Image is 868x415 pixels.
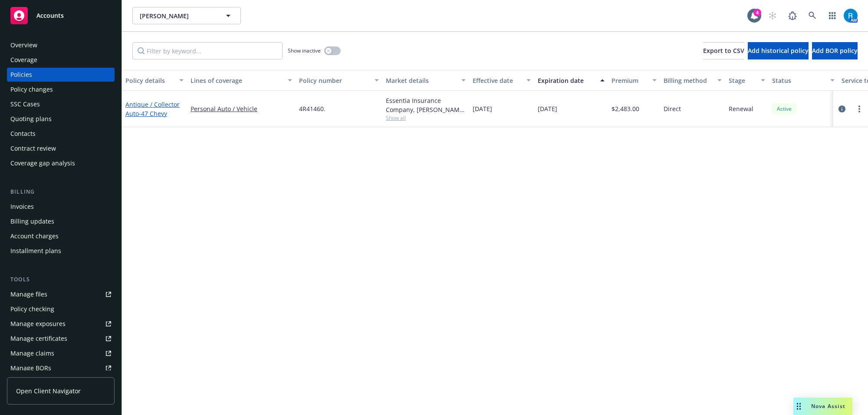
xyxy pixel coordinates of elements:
div: Coverage gap analysis [10,156,75,170]
span: [DATE] [538,104,557,113]
div: Policy changes [10,82,53,96]
div: Policy details [125,76,174,85]
div: Account charges [10,229,59,243]
div: SSC Cases [10,97,40,111]
span: Show inactive [288,47,321,54]
button: Policy details [122,70,187,91]
a: Manage exposures [7,317,115,331]
div: Policy number [299,76,369,85]
button: Export to CSV [703,42,744,59]
div: Expiration date [538,76,595,85]
button: Lines of coverage [187,70,296,91]
span: Add historical policy [748,46,809,55]
button: Policy number [296,70,382,91]
span: [DATE] [473,104,492,113]
div: Tools [7,275,115,284]
button: Status [769,70,838,91]
div: Billing updates [10,214,54,228]
span: Active [776,105,793,113]
div: Contacts [10,127,36,141]
button: Billing method [660,70,725,91]
div: Stage [729,76,756,85]
img: photo [844,9,858,23]
a: Account charges [7,229,115,243]
a: Report a Bug [784,7,801,24]
a: Manage certificates [7,332,115,346]
div: Policies [10,68,32,82]
span: Export to CSV [703,46,744,55]
a: Search [804,7,821,24]
div: Invoices [10,200,34,214]
div: Manage BORs [10,361,51,375]
a: Manage files [7,287,115,301]
a: Manage BORs [7,361,115,375]
a: more [854,104,865,114]
button: Effective date [469,70,534,91]
a: Switch app [824,7,841,24]
a: SSC Cases [7,97,115,111]
button: Expiration date [534,70,608,91]
span: Show all [386,114,466,122]
button: Nova Assist [793,398,852,415]
a: Contacts [7,127,115,141]
a: Policies [7,68,115,82]
span: - 47 Chevy [139,109,167,118]
button: Stage [725,70,769,91]
a: Installment plans [7,244,115,258]
div: 4 [753,9,761,16]
a: Antique / Collector Auto [125,100,180,118]
a: Quoting plans [7,112,115,126]
div: Manage exposures [10,317,66,331]
div: Market details [386,76,456,85]
a: circleInformation [837,104,847,114]
div: Manage files [10,287,47,301]
span: Nova Assist [811,402,845,410]
div: Billing method [664,76,712,85]
div: Drag to move [793,398,804,415]
input: Filter by keyword... [132,42,283,59]
button: Market details [382,70,469,91]
button: Add historical policy [748,42,809,59]
a: Policy changes [7,82,115,96]
a: Overview [7,38,115,52]
div: Status [772,76,825,85]
div: Billing [7,188,115,196]
span: $2,483.00 [612,104,639,113]
a: Billing updates [7,214,115,228]
a: Invoices [7,200,115,214]
div: Quoting plans [10,112,52,126]
a: Coverage gap analysis [7,156,115,170]
div: Contract review [10,142,56,155]
a: Coverage [7,53,115,67]
span: Open Client Navigator [16,386,81,395]
div: Premium [612,76,647,85]
span: Direct [664,104,681,113]
div: Essentia Insurance Company, [PERSON_NAME] Insurance [386,96,466,114]
div: Lines of coverage [191,76,283,85]
button: Add BOR policy [812,42,858,59]
span: Renewal [729,104,753,113]
a: Personal Auto / Vehicle [191,104,292,113]
button: [PERSON_NAME] [132,7,241,24]
a: Accounts [7,3,115,28]
div: Overview [10,38,37,52]
div: Coverage [10,53,37,67]
button: Premium [608,70,660,91]
span: Add BOR policy [812,46,858,55]
div: Effective date [473,76,521,85]
span: 4R41460. [299,104,325,113]
div: Policy checking [10,302,54,316]
a: Start snowing [764,7,781,24]
span: Accounts [36,12,64,19]
div: Manage certificates [10,332,67,346]
div: Manage claims [10,346,54,360]
div: Installment plans [10,244,61,258]
span: [PERSON_NAME] [140,11,215,20]
a: Policy checking [7,302,115,316]
a: Contract review [7,142,115,155]
a: Manage claims [7,346,115,360]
